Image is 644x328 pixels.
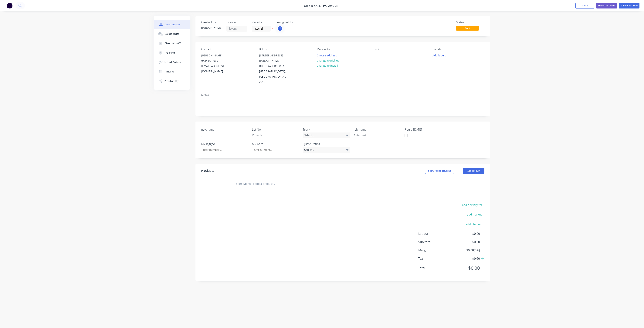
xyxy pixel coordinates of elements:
span: $0.00 [452,240,480,244]
span: Order #2942 - [304,4,323,8]
div: Contact [201,48,253,51]
div: PO [375,48,426,51]
div: [PERSON_NAME] [201,53,233,58]
label: Quote Rating [303,142,350,146]
label: Job name [354,127,401,132]
div: Timeline [164,70,175,73]
div: Notes [201,93,484,97]
label: no charge [201,127,248,132]
button: Submit as Order [619,3,639,8]
div: [GEOGRAPHIC_DATA], [GEOGRAPHIC_DATA], [GEOGRAPHIC_DATA], 2015 [259,63,290,85]
button: add markup [465,212,484,217]
button: Change to install [315,63,340,68]
div: Collaborate [164,32,179,36]
button: Linked Orders [154,58,190,67]
button: Checklists 0/0 [154,39,190,48]
span: Draft [456,26,479,30]
span: $0.00 [452,231,480,236]
div: Created by [201,21,222,24]
button: Close [575,3,594,8]
span: $0.00 [452,265,480,271]
button: add delivery fee [460,202,484,207]
div: Bill to [259,48,311,51]
div: [PERSON_NAME]0434 001 056[EMAIL_ADDRESS][DOMAIN_NAME] [198,53,236,74]
div: Order details [164,23,181,26]
div: Select... [303,132,350,138]
button: Tracking [154,48,190,58]
button: Add product [463,168,484,174]
div: [STREET_ADDRESS][PERSON_NAME][GEOGRAPHIC_DATA], [GEOGRAPHIC_DATA], [GEOGRAPHIC_DATA], 2015 [256,53,294,85]
img: Factory [7,3,12,8]
div: Checklists 0/0 [164,42,181,45]
span: Tax [418,256,452,261]
span: Total [418,266,452,270]
span: Labour [418,231,452,236]
button: Order details [154,20,190,29]
div: Tracking [164,51,175,55]
button: Change to pick up [315,58,342,63]
div: [EMAIL_ADDRESS][DOMAIN_NAME] [201,63,233,74]
button: Profitability [154,76,190,86]
label: M2 bare [252,142,299,146]
button: Add labels [430,53,448,58]
div: Created [226,21,247,24]
input: Start typing to add a product... [236,180,311,188]
span: $0.00 ( 0 %) [452,248,480,253]
button: Collaborate [154,29,190,39]
span: Margin [418,248,452,253]
div: Deliver to [317,48,369,51]
button: Choose address [315,53,339,58]
input: Enter number... [249,147,299,153]
label: Req'd [DATE] [405,127,452,132]
div: Assigned to [277,21,315,24]
a: Paramount [323,4,340,8]
button: Submit as Quote [596,3,617,8]
div: 0434 001 056 [201,58,233,63]
div: Status [456,21,484,24]
label: M2 lagged [201,142,248,146]
button: jT [277,26,283,31]
input: Enter number... [198,147,248,153]
div: Products [201,169,214,173]
div: Select... [303,147,350,153]
label: Truck [303,127,350,132]
button: Timeline [154,67,190,76]
div: Profitability [164,79,179,83]
button: add discount [464,222,484,227]
div: [STREET_ADDRESS][PERSON_NAME] [259,53,290,63]
button: Show / Hide columns [425,168,454,174]
div: Required [252,21,273,24]
label: Lot No [252,127,299,132]
span: $0.00 [452,256,480,261]
span: Sub total [418,240,452,244]
div: Linked Orders [164,61,181,64]
div: [PERSON_NAME] [201,26,222,30]
div: Labels [433,48,484,51]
